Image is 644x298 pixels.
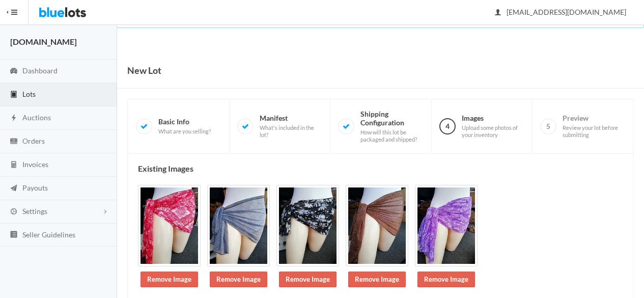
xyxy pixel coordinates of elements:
span: Images [462,114,524,138]
a: Remove Image [279,272,337,287]
span: Lots [22,90,36,98]
ion-icon: cog [9,207,19,217]
span: Review your lot before submitting [563,124,625,138]
img: 5db2902c-aab5-4227-a43a-3204f24eaa45-1717534979.jpg [415,185,478,266]
ion-icon: paper plane [9,184,19,194]
a: Remove Image [417,272,475,287]
strong: [DOMAIN_NAME] [10,37,77,46]
h4: Existing Images [138,164,623,173]
a: Remove Image [141,272,198,287]
span: How will this lot be packaged and shipped? [360,129,423,143]
span: Orders [22,137,45,145]
span: Settings [22,207,47,215]
ion-icon: flash [9,114,19,123]
span: Invoices [22,160,48,169]
ion-icon: list box [9,230,19,240]
span: Preview [563,114,625,138]
span: Payouts [22,183,48,192]
a: Remove Image [348,272,406,287]
span: Shipping Configuration [360,110,423,143]
ion-icon: cash [9,137,19,147]
span: What's included in the lot? [260,124,322,138]
img: 1726ed3d-1f61-4da4-835e-ad15f3dfa5c4-1717534979.jpg [346,185,408,266]
span: What are you selling? [158,128,211,135]
a: Remove Image [210,272,267,287]
img: ed0f4a37-34ae-4433-b2ee-f59859ca9951-1717534979.jpg [276,185,339,266]
span: Auctions [22,113,51,122]
img: e0c9618e-844a-455f-829d-c82791748dcf-1717534978.jpg [207,185,270,266]
span: Manifest [260,114,322,138]
ion-icon: calculator [9,160,19,170]
span: 4 [439,118,456,134]
span: [EMAIL_ADDRESS][DOMAIN_NAME] [495,8,626,16]
img: 4285bf96-3dcc-4dc9-ab46-a52d5c8df36f-1717534978.jpg [138,185,201,266]
span: Seller Guidelines [22,230,75,239]
span: Dashboard [22,66,58,75]
span: Basic Info [158,117,211,135]
ion-icon: clipboard [9,90,19,100]
ion-icon: speedometer [9,67,19,76]
h1: New Lot [127,63,161,78]
span: Upload some photos of your inventory [462,124,524,138]
ion-icon: person [493,8,503,18]
span: 5 [540,118,556,134]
